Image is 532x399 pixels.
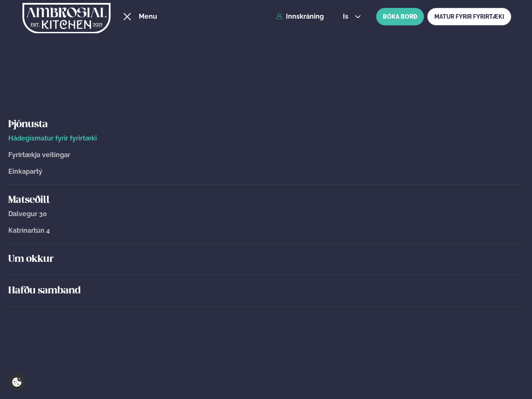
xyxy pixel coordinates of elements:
a: Dalvegur 30 [8,210,524,218]
span: Hádegismatur fyrir fyrirtæki [8,134,97,142]
a: Hafðu samband [8,284,524,298]
a: Hádegismatur fyrir fyrirtæki [8,135,524,142]
a: Innskráning [276,13,324,20]
span: Dalvegur 30 [8,210,47,218]
a: Matseðill [8,194,524,207]
a: Fyrirtækja veitingar [8,151,524,159]
button: BÓKA BORÐ [376,8,424,25]
button: hamburger [122,12,132,22]
a: Þjónusta [8,118,524,131]
a: Cookie settings [8,374,25,391]
a: Katrínartún 4 [8,227,524,234]
a: MATUR FYRIR FYRIRTÆKI [427,8,511,25]
a: Um okkur [8,253,524,266]
a: Einkapartý [8,168,524,175]
span: is [343,13,351,20]
button: is [336,13,367,20]
span: Einkapartý [8,167,42,175]
span: Fyrirtækja veitingar [8,151,70,159]
span: Katrínartún 4 [8,227,50,234]
img: logo [22,1,111,35]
